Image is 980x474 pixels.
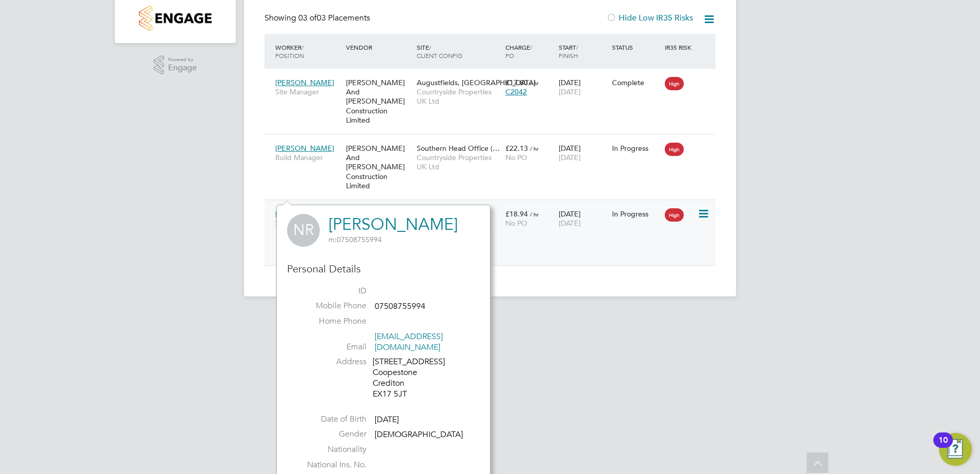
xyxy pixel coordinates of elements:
[530,79,539,87] span: / hr
[295,316,366,327] label: Home Phone
[343,204,414,261] div: [PERSON_NAME] And [PERSON_NAME] Construction Limited
[264,13,372,24] div: Showing
[559,43,578,60] span: / Finish
[612,144,660,153] div: In Progress
[295,301,366,311] label: Mobile Phone
[503,38,556,65] div: Charge
[530,145,539,152] span: / hr
[273,38,343,65] div: Worker
[417,78,536,87] span: Augustfields, [GEOGRAPHIC_DATA]
[417,144,500,153] span: Southern Head Office (…
[343,38,414,56] div: Vendor
[505,153,527,162] span: No PO
[662,38,698,56] div: IR35 Risk
[275,209,334,219] span: [PERSON_NAME]
[275,219,341,228] span: Site Manager
[559,153,581,162] span: [DATE]
[612,209,660,219] div: In Progress
[287,262,480,275] h3: Personal Details
[295,342,366,352] label: Email
[665,77,684,90] span: High
[505,209,528,219] span: £18.94
[414,38,503,65] div: Site
[329,235,337,244] span: m:
[375,429,463,440] span: [DEMOGRAPHIC_DATA]
[168,64,197,72] span: Engage
[273,138,716,147] a: [PERSON_NAME]Build Manager[PERSON_NAME] And [PERSON_NAME] Construction LimitedSouthern Head Offic...
[505,219,527,228] span: No PO
[505,43,532,60] span: / PO
[505,144,528,153] span: £22.13
[373,357,470,399] div: [STREET_ADDRESS] Coopestone Crediton EX17 5JT
[556,73,609,102] div: [DATE]
[275,78,334,87] span: [PERSON_NAME]
[329,235,382,244] span: 07508755994
[287,214,320,247] span: NR
[665,208,684,222] span: High
[530,210,539,218] span: / hr
[556,204,609,233] div: [DATE]
[154,55,197,75] a: Powered byEngage
[275,153,341,162] span: Build Manager
[559,219,581,228] span: [DATE]
[295,286,366,297] label: ID
[275,87,341,96] span: Site Manager
[295,357,366,367] label: Address
[375,331,443,352] a: [EMAIL_ADDRESS][DOMAIN_NAME]
[556,38,609,65] div: Start
[298,13,317,23] span: 03 of
[329,214,458,234] a: [PERSON_NAME]
[606,13,693,23] label: Hide Low IR35 Risks
[343,73,414,130] div: [PERSON_NAME] And [PERSON_NAME] Construction Limited
[275,144,334,153] span: [PERSON_NAME]
[612,78,660,87] div: Complete
[556,139,609,167] div: [DATE]
[417,43,462,60] span: / Client Config
[559,87,581,96] span: [DATE]
[295,444,366,455] label: Nationality
[375,301,425,311] span: 07508755994
[417,87,500,106] span: Countryside Properties UK Ltd
[127,6,223,31] a: Go to home page
[273,204,716,212] a: [PERSON_NAME]Site Manager[PERSON_NAME] And [PERSON_NAME] Construction LimitedHatch FarmCountrysid...
[298,13,370,23] span: 03 Placements
[273,72,716,81] a: [PERSON_NAME]Site Manager[PERSON_NAME] And [PERSON_NAME] Construction LimitedAugustfields, [GEOGR...
[295,429,366,440] label: Gender
[609,38,663,56] div: Status
[939,433,972,466] button: Open Resource Center, 10 new notifications
[665,143,684,156] span: High
[295,414,366,425] label: Date of Birth
[343,139,414,195] div: [PERSON_NAME] And [PERSON_NAME] Construction Limited
[375,414,399,425] span: [DATE]
[505,87,527,96] span: C2042
[505,78,528,87] span: £17.80
[275,43,304,60] span: / Position
[938,440,948,453] div: 10
[168,55,197,64] span: Powered by
[139,6,211,31] img: countryside-properties-logo-retina.png
[417,153,500,171] span: Countryside Properties UK Ltd
[295,460,366,470] label: National Ins. No.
